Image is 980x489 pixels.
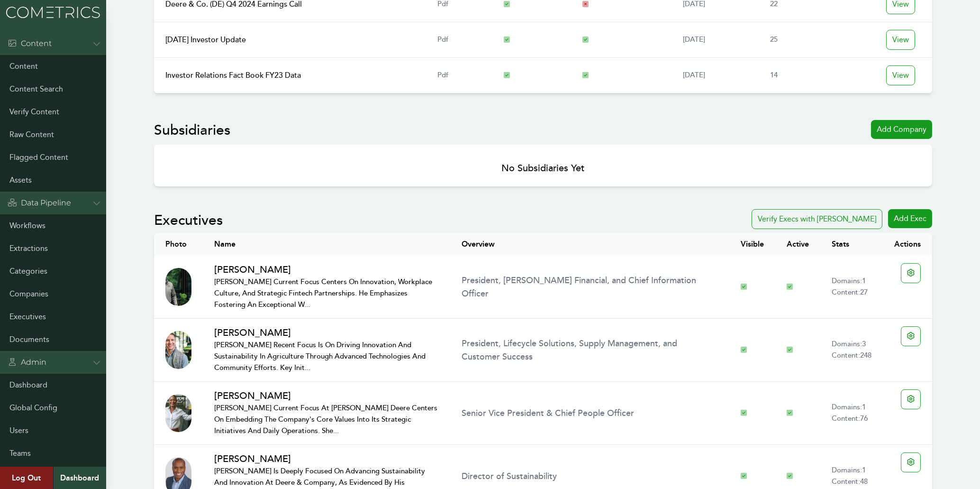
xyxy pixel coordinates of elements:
p: pdf [437,34,481,46]
h3: No Subsidiaries Yet [162,162,925,175]
th: Photo [154,233,203,256]
p: Director of Sustainability [462,470,718,483]
a: Add Exec [888,209,932,229]
img: Rajesh%20Kalathur.jpg [165,268,191,306]
th: Stats [820,233,883,256]
p: 14 [770,70,823,81]
img: Felecia%20J.%20Pryor.jpg [165,394,191,432]
a: [DATE] Investor Update [165,35,246,45]
p: Senior Vice President & Chief People Officer [462,406,718,420]
a: View [886,30,915,50]
h2: [PERSON_NAME] [214,389,439,403]
th: Overview [450,233,729,256]
img: Justin%20R.%20Rose.jpg [165,331,191,369]
a: [PERSON_NAME][PERSON_NAME] recent focus is on driving innovation and sustainability in agricultur... [214,326,439,374]
button: Verify Execs with [PERSON_NAME] [752,209,882,229]
th: Actions [883,233,932,256]
a: View [886,65,915,85]
p: 25 [770,34,823,46]
p: [PERSON_NAME] current focus centers on innovation, workplace culture, and strategic fintech partn... [214,277,439,311]
h2: Executives [154,212,223,229]
p: Domains: 3 Content: 248 [832,339,871,361]
p: [PERSON_NAME] recent focus is on driving innovation and sustainability in agriculture through adv... [214,340,439,374]
div: Add Company [871,120,932,139]
div: Admin [8,357,46,368]
h2: Subsidiaries [154,122,230,139]
a: [PERSON_NAME][PERSON_NAME] current focus at [PERSON_NAME] Deere centers on embedding the company'... [214,389,439,437]
p: [PERSON_NAME] current focus at [PERSON_NAME] Deere centers on embedding the company's core values... [214,403,439,437]
a: Investor relations Fact Book FY23 Data [165,71,301,80]
p: [DATE] [683,34,748,46]
div: Content [8,38,52,49]
a: Dashboard [53,467,106,489]
p: President, [PERSON_NAME] Financial, and Chief Information Officer [462,274,718,300]
p: President, Lifecycle Solutions, Supply Management, and Customer Success [462,337,718,363]
p: [DATE] [683,70,748,81]
th: Name [203,233,451,256]
p: Domains: 1 Content: 27 [832,276,871,298]
p: pdf [437,70,481,81]
th: Active [775,233,820,256]
div: Add Exec [888,209,932,228]
th: Visible [729,233,775,256]
h2: [PERSON_NAME] [214,326,439,340]
a: [PERSON_NAME][PERSON_NAME] current focus centers on innovation, workplace culture, and strategic ... [214,263,439,311]
h2: [PERSON_NAME] [214,452,439,466]
p: Domains: 1 Content: 48 [832,465,871,488]
h2: [PERSON_NAME] [214,263,439,277]
p: Domains: 1 Content: 76 [832,402,871,424]
div: Data Pipeline [8,197,71,209]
